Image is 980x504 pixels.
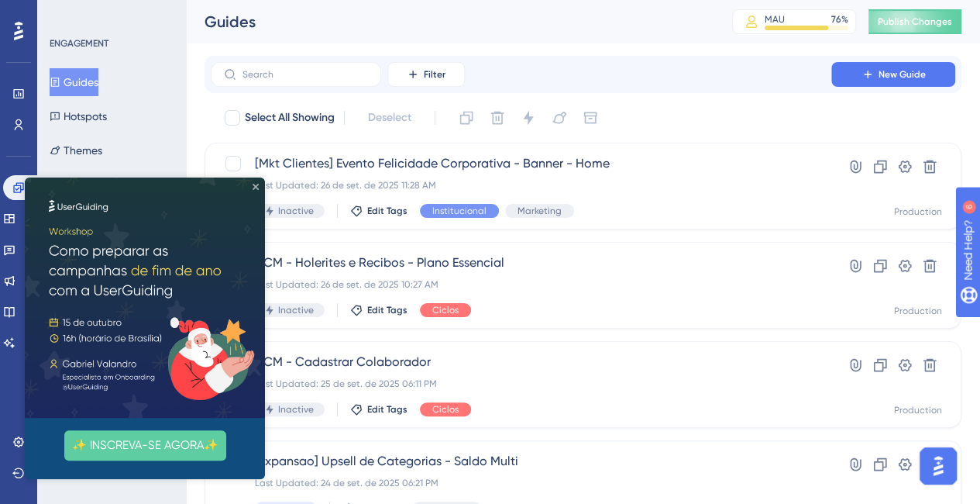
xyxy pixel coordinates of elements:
[765,13,785,26] div: MAU
[255,278,787,291] div: Last Updated: 26 de set. de 2025 10:27 AM
[387,62,465,87] button: Filter
[831,13,848,26] div: 76 %
[278,205,314,217] span: Inactive
[350,205,407,217] button: Edit Tags
[242,69,368,80] input: Search
[205,11,693,33] div: Guides
[255,477,787,489] div: Last Updated: 24 de set. de 2025 06:21 PM
[424,68,445,81] span: Filter
[50,136,102,164] button: Themes
[255,378,787,390] div: Last Updated: 25 de set. de 2025 06:11 PM
[354,104,425,132] button: Deselect
[108,8,112,20] div: 6
[255,154,787,173] span: [Mkt Clientes] Evento Felicidade Corporativa - Banner - Home
[368,109,411,127] span: Deselect
[831,62,955,87] button: New Guide
[255,452,787,471] span: [Expansao] Upsell de Categorias - Saldo Multi
[894,404,942,416] div: Production
[367,403,407,416] span: Edit Tags
[350,403,407,416] button: Edit Tags
[50,37,108,50] div: ENGAGEMENT
[367,205,407,217] span: Edit Tags
[36,4,97,22] span: Need Help?
[432,304,459,316] span: Ciclos
[228,6,234,12] div: Close Preview
[367,304,407,316] span: Edit Tags
[868,9,961,34] button: Publish Changes
[255,179,787,192] div: Last Updated: 26 de set. de 2025 11:28 AM
[255,353,787,371] span: HCM - Cadastrar Colaborador
[432,205,487,217] span: Institucional
[40,253,201,283] button: ✨ INSCREVA-SE AGORA✨
[255,254,787,272] span: HCM - Holerites e Recibos - Plano Essencial
[245,109,335,127] span: Select All Showing
[878,16,952,28] span: Publish Changes
[278,304,314,316] span: Inactive
[50,68,98,96] button: Guides
[518,205,562,217] span: Marketing
[432,403,459,416] span: Ciclos
[50,102,107,130] button: Hotspots
[879,68,926,81] span: New Guide
[915,443,961,489] iframe: UserGuiding AI Assistant Launcher
[350,304,407,316] button: Edit Tags
[278,403,314,416] span: Inactive
[894,305,942,317] div: Production
[894,205,942,218] div: Production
